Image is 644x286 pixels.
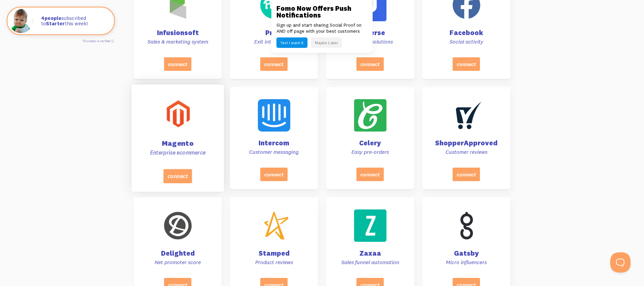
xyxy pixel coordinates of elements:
p: Social activity [430,38,502,45]
strong: Starter [46,20,65,27]
h4: Privy [238,29,310,36]
button: Yes! I want it [276,37,307,48]
p: subscribed to this week! [41,16,107,27]
h4: Zaxaa [334,250,406,257]
p: Customer messaging [238,148,310,155]
button: connect [453,57,480,71]
h4: Facebook [430,29,502,36]
h4: Infusionsoft [142,29,214,36]
p: Sign up and start sharing Social Proof on AND off page with your best customers [276,22,368,34]
p: Sales funnel automation [334,259,406,266]
p: Product reviews [238,259,310,266]
a: ShopperApproved Customer reviews connect [422,87,510,189]
a: Celery Easy pre-orders connect [326,87,414,189]
a: This data is verified ⓘ [82,39,114,43]
h3: Fomo Now Offers Push Notifications [276,5,368,19]
button: connect [260,168,288,181]
p: Enterprise ecommerce [140,149,216,156]
button: connect [356,168,384,181]
a: Intercom Customer messaging connect [230,87,318,189]
button: connect [260,57,288,71]
button: Maybe Later [311,37,342,48]
h4: Intercom [238,140,310,146]
img: Fomo [9,9,33,33]
p: Net promoter score [142,259,214,266]
p: Micro influencers [430,259,502,266]
strong: people [41,15,61,21]
iframe: Help Scout Beacon - Open [610,252,630,273]
h4: Celery [334,140,406,146]
h4: ShopperApproved [430,140,502,146]
button: connect [164,57,191,71]
p: Sales & marketing system [142,38,214,45]
button: connect [356,57,384,71]
h4: Stamped [238,250,310,257]
p: Exit intent forms [238,38,310,45]
button: connect [163,169,192,183]
span: 4 [41,16,45,21]
h4: Delighted [142,250,214,257]
a: Magento Enterprise ecommerce connect [131,85,224,192]
p: Easy pre-orders [334,148,406,155]
h4: Magento [140,140,216,147]
button: connect [453,168,480,181]
h4: Gatsby [430,250,502,257]
p: Customer reviews [430,148,502,155]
